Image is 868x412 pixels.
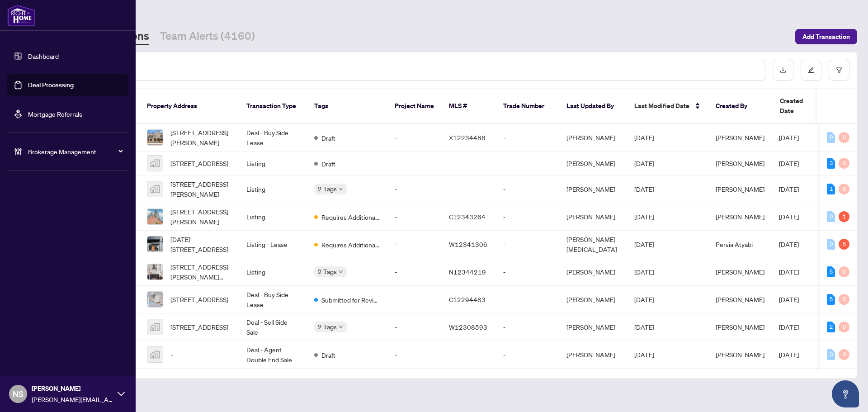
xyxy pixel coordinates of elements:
div: 0 [839,349,849,360]
span: Draft [321,159,335,169]
span: down [339,187,343,191]
img: thumbnail-img [147,264,163,279]
span: [PERSON_NAME] [716,159,764,167]
span: filter [836,67,842,73]
span: [DATE] [779,323,799,331]
td: [PERSON_NAME] [559,175,627,203]
div: 0 [839,184,849,194]
div: 5 [827,294,835,305]
td: - [387,341,442,369]
span: [PERSON_NAME] [716,323,764,331]
a: Dashboard [28,52,59,60]
a: Deal Processing [28,81,74,89]
a: Mortgage Referrals [28,110,82,118]
span: download [780,67,786,73]
div: 1 [827,184,835,194]
span: [PERSON_NAME] [716,213,764,221]
span: down [339,325,343,329]
span: [STREET_ADDRESS][PERSON_NAME] [170,179,232,199]
td: [PERSON_NAME] [559,124,627,152]
td: - [496,231,559,258]
span: Requires Additional Docs [321,212,380,222]
img: thumbnail-img [147,156,163,171]
span: Persia Atyabi [716,240,753,248]
div: 0 [839,322,849,332]
img: thumbnail-img [147,347,163,362]
img: thumbnail-img [147,209,163,224]
button: Open asap [832,380,859,407]
th: Project Name [387,89,442,124]
span: [DATE] [634,159,654,167]
td: Listing [239,175,307,203]
th: MLS # [442,89,496,124]
span: [DATE] [779,159,799,167]
span: [DATE] [779,185,799,193]
button: edit [801,60,821,81]
div: 0 [839,158,849,169]
td: - [496,152,559,175]
span: [DATE] [779,268,799,276]
td: Deal - Sell Side Sale [239,313,307,341]
div: 3 [827,158,835,169]
span: edit [808,67,814,73]
span: Last Modified Date [634,101,689,111]
img: thumbnail-img [147,319,163,335]
span: [DATE] [634,295,654,303]
span: [STREET_ADDRESS] [170,294,228,304]
span: N12344219 [449,268,486,276]
span: [STREET_ADDRESS][PERSON_NAME] [170,207,232,227]
span: [DATE] [634,268,654,276]
td: - [387,124,442,152]
td: [PERSON_NAME] [559,258,627,286]
span: W12341306 [449,240,487,248]
td: - [387,258,442,286]
div: 0 [827,239,835,250]
span: [PERSON_NAME] [716,185,764,193]
td: - [387,152,442,175]
div: 0 [827,349,835,360]
span: [PERSON_NAME] [716,268,764,276]
td: [PERSON_NAME] [559,152,627,175]
span: [STREET_ADDRESS] [170,322,228,332]
td: - [496,341,559,369]
img: logo [7,5,35,26]
div: 0 [839,294,849,305]
span: Created Date [780,96,818,116]
span: down [339,270,343,274]
td: - [496,313,559,341]
div: 0 [827,211,835,222]
td: - [496,124,559,152]
td: - [387,231,442,258]
span: [DATE] [779,240,799,248]
span: [DATE] [634,323,654,331]
span: [STREET_ADDRESS] [170,158,228,168]
span: [DATE] [779,350,799,359]
span: [PERSON_NAME] [32,384,113,393]
td: - [496,286,559,313]
td: [PERSON_NAME] [559,313,627,341]
span: - [170,350,173,360]
span: 2 Tags [318,322,337,332]
td: [PERSON_NAME][MEDICAL_DATA] [559,231,627,258]
td: - [387,313,442,341]
div: 2 [827,322,835,332]
td: - [387,175,442,203]
span: W12308593 [449,323,487,331]
td: [PERSON_NAME] [559,203,627,231]
span: Requires Additional Docs [321,240,380,250]
td: [PERSON_NAME] [559,286,627,313]
span: Add Transaction [802,29,850,44]
span: [DATE]-[STREET_ADDRESS] [170,234,232,254]
span: [DATE] [634,133,654,142]
div: 5 [827,266,835,277]
td: Listing [239,152,307,175]
span: NS [13,388,24,400]
span: [DATE] [779,213,799,221]
span: Draft [321,350,335,360]
span: [DATE] [634,350,654,359]
span: C12294483 [449,295,486,303]
button: download [773,60,793,81]
div: 1 [839,211,849,222]
th: Last Updated By [559,89,627,124]
span: [DATE] [634,185,654,193]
